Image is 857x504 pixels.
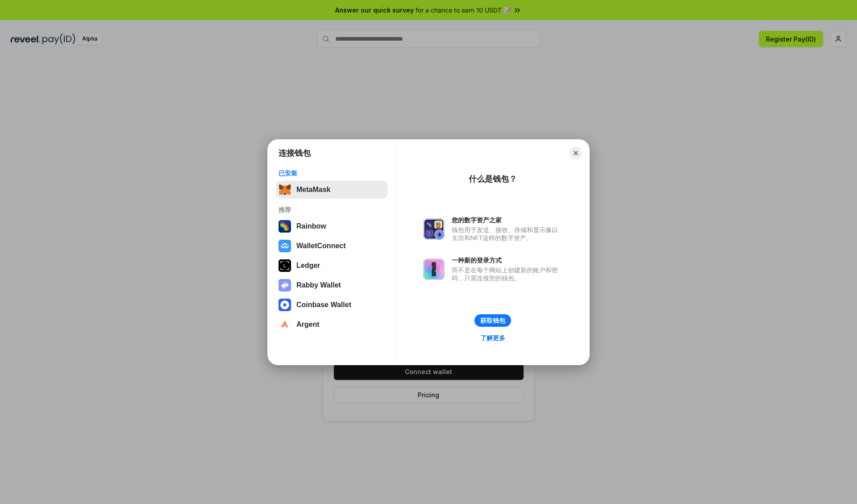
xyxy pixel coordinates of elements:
[279,169,385,177] div: 已安装
[279,220,291,233] img: svg+xml,%3Csvg%20width%3D%22120%22%20height%3D%22120%22%20viewBox%3D%220%200%20120%20120%22%20fil...
[279,206,385,214] div: 推荐
[452,226,562,242] div: 钱包用于发送、接收、存储和显示像以太坊和NFT这样的数字资产。
[296,222,326,230] div: Rainbow
[296,242,346,250] div: WalletConnect
[279,240,291,252] img: svg+xml,%3Csvg%20width%3D%2228%22%20height%3D%2228%22%20viewBox%3D%220%200%2028%2028%22%20fill%3D...
[276,237,388,255] button: WalletConnect
[474,314,511,327] button: 获取钱包
[276,316,388,333] button: Argent
[452,266,562,282] div: 而不是在每个网站上创建新的账户和密码，只需连接您的钱包。
[279,183,291,196] img: svg+xml,%3Csvg%20fill%3D%22none%22%20height%3D%2233%22%20viewBox%3D%220%200%2035%2033%22%20width%...
[570,147,582,159] button: Close
[296,321,320,329] div: Argent
[279,299,291,311] img: svg+xml,%3Csvg%20width%3D%2228%22%20height%3D%2228%22%20viewBox%3D%220%200%2028%2028%22%20fill%3D...
[276,296,388,314] button: Coinbase Wallet
[279,259,291,272] img: svg+xml,%3Csvg%20xmlns%3D%22http%3A%2F%2Fwww.w3.org%2F2000%2Fsvg%22%20width%3D%2228%22%20height%3...
[276,257,388,275] button: Ledger
[279,148,311,158] h1: 连接钱包
[452,216,562,224] div: 您的数字资产之家
[475,332,511,344] a: 了解更多
[296,301,351,309] div: Coinbase Wallet
[276,217,388,235] button: Rainbow
[296,186,330,194] div: MetaMask
[296,262,320,270] div: Ledger
[423,258,445,280] img: svg+xml,%3Csvg%20xmlns%3D%22http%3A%2F%2Fwww.w3.org%2F2000%2Fsvg%22%20fill%3D%22none%22%20viewBox...
[276,276,388,294] button: Rabby Wallet
[480,334,505,342] div: 了解更多
[279,318,291,331] img: svg+xml,%3Csvg%20width%3D%2228%22%20height%3D%2228%22%20viewBox%3D%220%200%2028%2028%22%20fill%3D...
[480,317,505,325] div: 获取钱包
[452,256,562,264] div: 一种新的登录方式
[276,181,388,199] button: MetaMask
[423,218,445,240] img: svg+xml,%3Csvg%20xmlns%3D%22http%3A%2F%2Fwww.w3.org%2F2000%2Fsvg%22%20fill%3D%22none%22%20viewBox...
[469,174,517,184] div: 什么是钱包？
[296,281,341,289] div: Rabby Wallet
[279,279,291,292] img: svg+xml,%3Csvg%20xmlns%3D%22http%3A%2F%2Fwww.w3.org%2F2000%2Fsvg%22%20fill%3D%22none%22%20viewBox...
